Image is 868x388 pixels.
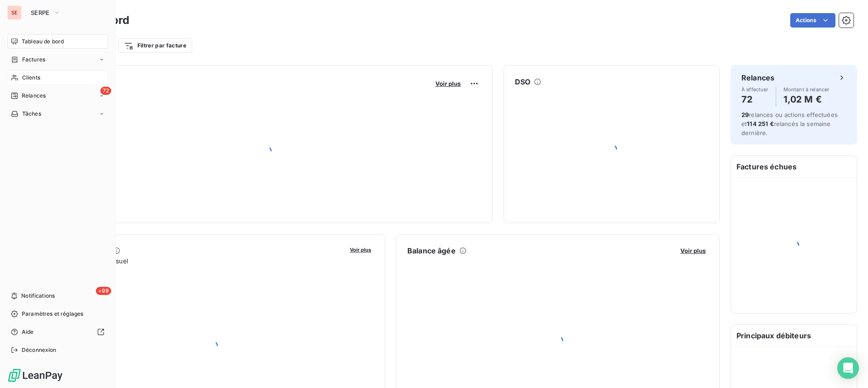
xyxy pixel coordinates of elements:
[435,80,461,87] span: Voir plus
[100,87,111,95] span: 72
[347,245,374,253] button: Voir plus
[741,92,769,107] h4: 72
[7,5,22,20] div: SE
[741,72,774,83] h6: Relances
[741,111,749,118] span: 29
[7,325,108,339] a: Aide
[433,79,463,88] button: Voir plus
[407,245,456,256] h6: Balance âgée
[22,310,83,318] span: Paramètres et réglages
[680,247,706,254] span: Voir plus
[7,368,63,383] img: Logo LeanPay
[22,92,46,100] span: Relances
[22,74,40,82] span: Clients
[22,110,41,118] span: Tâches
[731,156,857,178] h6: Factures échues
[118,38,192,53] button: Filtrer par facture
[790,13,835,28] button: Actions
[783,87,830,92] span: Montant à relancer
[51,256,344,266] span: Chiffre d'affaires mensuel
[741,111,838,136] span: relances ou actions effectuées et relancés la semaine dernière.
[515,76,530,87] h6: DSO
[731,325,857,346] h6: Principaux débiteurs
[21,292,55,300] span: Notifications
[837,357,859,379] div: Open Intercom Messenger
[22,37,64,46] span: Tableau de bord
[22,328,34,336] span: Aide
[678,247,708,255] button: Voir plus
[96,287,111,295] span: +99
[747,120,774,127] span: 114 251 €
[31,9,50,16] span: SERPE
[350,247,371,253] span: Voir plus
[22,56,45,64] span: Factures
[22,346,57,354] span: Déconnexion
[741,87,769,92] span: À effectuer
[783,92,830,107] h4: 1,02 M €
